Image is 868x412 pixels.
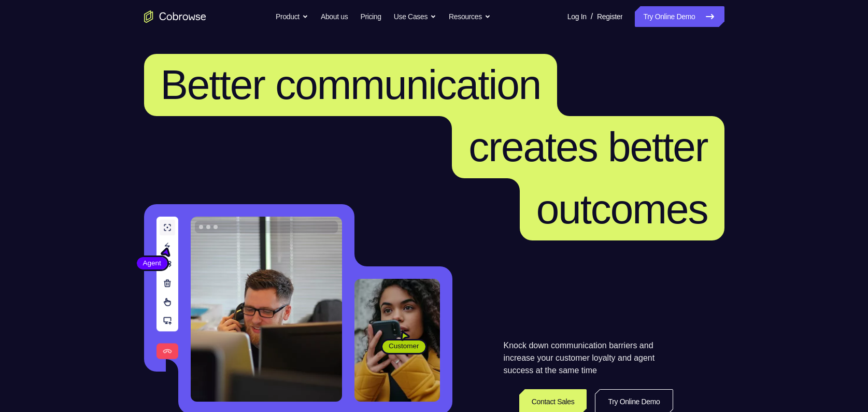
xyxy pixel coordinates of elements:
span: Customer [382,341,425,351]
a: Try Online Demo [635,6,724,27]
span: / [591,10,593,23]
span: outcomes [536,186,708,232]
button: Resources [449,6,491,27]
button: Use Cases [394,6,436,27]
span: Better communication [161,62,541,108]
img: A series of tools used in co-browsing sessions [156,217,178,359]
a: Log In [567,6,587,27]
p: Knock down communication barriers and increase your customer loyalty and agent success at the sam... [504,339,673,377]
a: About us [321,6,348,27]
img: A customer holding their phone [354,279,440,402]
a: Register [597,6,622,27]
img: A customer support agent talking on the phone [191,217,342,402]
button: Product [276,6,308,27]
a: Go to the home page [144,10,206,23]
a: Pricing [360,6,381,27]
span: creates better [468,124,707,170]
span: Agent [137,258,167,268]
